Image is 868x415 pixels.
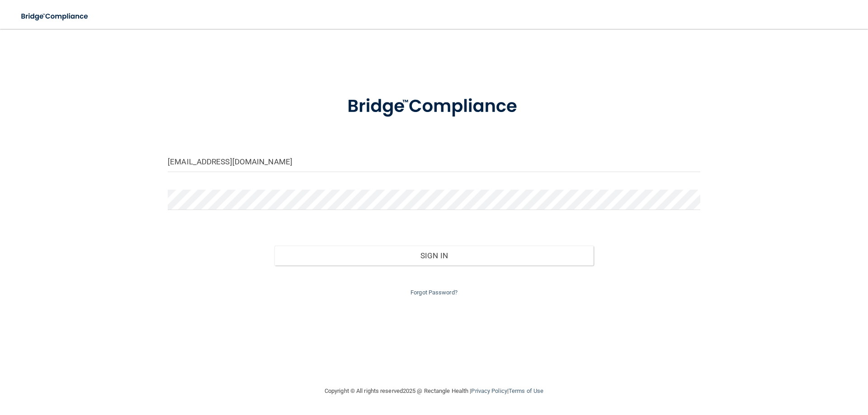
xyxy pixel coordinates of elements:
[471,387,507,394] a: Privacy Policy
[14,7,97,26] img: bridge_compliance_login_screen.278c3ca4.svg
[712,351,857,387] iframe: Drift Widget Chat Controller
[274,246,594,266] button: Sign In
[329,83,539,130] img: bridge_compliance_login_screen.278c3ca4.svg
[509,387,543,394] a: Terms of Use
[269,377,599,406] div: Copyright © All rights reserved 2025 @ Rectangle Health | |
[410,289,458,296] a: Forgot Password?
[168,152,700,172] input: Email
